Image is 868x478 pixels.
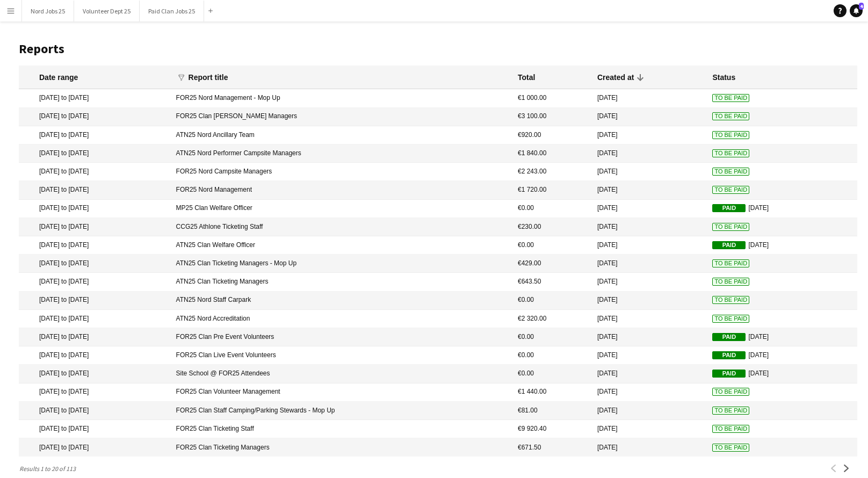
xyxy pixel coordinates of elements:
[189,73,228,82] div: Report title
[712,186,749,194] span: To Be Paid
[707,236,857,255] mat-cell: [DATE]
[712,241,746,249] span: Paid
[707,200,857,218] mat-cell: [DATE]
[19,126,171,144] mat-cell: [DATE] to [DATE]
[171,346,512,365] mat-cell: FOR25 Clan Live Event Volunteers
[592,402,707,420] mat-cell: [DATE]
[592,218,707,236] mat-cell: [DATE]
[19,402,171,420] mat-cell: [DATE] to [DATE]
[19,163,171,181] mat-cell: [DATE] to [DATE]
[592,420,707,438] mat-cell: [DATE]
[712,149,749,157] span: To Be Paid
[707,365,857,383] mat-cell: [DATE]
[592,292,707,310] mat-cell: [DATE]
[712,278,749,286] span: To Be Paid
[512,89,592,107] mat-cell: €1 000.00
[592,163,707,181] mat-cell: [DATE]
[592,181,707,199] mat-cell: [DATE]
[19,346,171,365] mat-cell: [DATE] to [DATE]
[19,365,171,383] mat-cell: [DATE] to [DATE]
[707,328,857,346] mat-cell: [DATE]
[597,73,634,82] div: Created at
[189,73,238,82] div: Report title
[19,292,171,310] mat-cell: [DATE] to [DATE]
[171,365,512,383] mat-cell: Site School @ FOR25 Attendees
[19,438,171,457] mat-cell: [DATE] to [DATE]
[859,3,864,10] span: 4
[19,236,171,255] mat-cell: [DATE] to [DATE]
[712,204,746,212] span: Paid
[512,420,592,438] mat-cell: €9 920.40
[712,444,749,452] span: To Be Paid
[592,346,707,365] mat-cell: [DATE]
[171,292,512,310] mat-cell: ATN25 Nord Staff Carpark
[512,144,592,163] mat-cell: €1 840.00
[74,1,140,21] button: Volunteer Dept 25
[712,112,749,120] span: To Be Paid
[171,438,512,457] mat-cell: FOR25 Clan Ticketing Managers
[171,402,512,420] mat-cell: FOR25 Clan Staff Camping/Parking Stewards - Mop Up
[512,126,592,144] mat-cell: €920.00
[712,351,746,359] span: Paid
[171,255,512,273] mat-cell: ATN25 Clan Ticketing Managers - Mop Up
[707,346,857,365] mat-cell: [DATE]
[712,315,749,323] span: To Be Paid
[592,236,707,255] mat-cell: [DATE]
[512,218,592,236] mat-cell: €230.00
[512,438,592,457] mat-cell: €671.50
[19,328,171,346] mat-cell: [DATE] to [DATE]
[19,310,171,328] mat-cell: [DATE] to [DATE]
[171,328,512,346] mat-cell: FOR25 Clan Pre Event Volunteers
[22,1,74,21] button: Nord Jobs 25
[592,273,707,291] mat-cell: [DATE]
[592,126,707,144] mat-cell: [DATE]
[171,144,512,163] mat-cell: ATN25 Nord Performer Campsite Managers
[19,144,171,163] mat-cell: [DATE] to [DATE]
[19,200,171,218] mat-cell: [DATE] to [DATE]
[512,346,592,365] mat-cell: €0.00
[712,388,749,396] span: To Be Paid
[171,108,512,126] mat-cell: FOR25 Clan [PERSON_NAME] Managers
[712,296,749,304] span: To Be Paid
[19,218,171,236] mat-cell: [DATE] to [DATE]
[171,420,512,438] mat-cell: FOR25 Clan Ticketing Staff
[512,273,592,291] mat-cell: €643.50
[171,89,512,107] mat-cell: FOR25 Nord Management - Mop Up
[592,255,707,273] mat-cell: [DATE]
[39,73,78,82] div: Date range
[171,218,512,236] mat-cell: CCG25 Athlone Ticketing Staff
[592,89,707,107] mat-cell: [DATE]
[171,383,512,402] mat-cell: FOR25 Clan Volunteer Management
[592,328,707,346] mat-cell: [DATE]
[512,181,592,199] mat-cell: €1 720.00
[19,383,171,402] mat-cell: [DATE] to [DATE]
[512,200,592,218] mat-cell: €0.00
[512,236,592,255] mat-cell: €0.00
[512,163,592,181] mat-cell: €2 243.00
[592,310,707,328] mat-cell: [DATE]
[171,163,512,181] mat-cell: FOR25 Nord Campsite Managers
[512,108,592,126] mat-cell: €3 100.00
[592,108,707,126] mat-cell: [DATE]
[592,383,707,402] mat-cell: [DATE]
[712,333,746,341] span: Paid
[518,73,535,82] div: Total
[19,108,171,126] mat-cell: [DATE] to [DATE]
[850,4,863,17] a: 4
[512,328,592,346] mat-cell: €0.00
[171,200,512,218] mat-cell: MP25 Clan Welfare Officer
[19,273,171,291] mat-cell: [DATE] to [DATE]
[171,126,512,144] mat-cell: ATN25 Nord Ancillary Team
[592,200,707,218] mat-cell: [DATE]
[19,465,80,473] span: Results 1 to 20 of 113
[19,181,171,199] mat-cell: [DATE] to [DATE]
[712,425,749,433] span: To Be Paid
[712,259,749,267] span: To Be Paid
[592,144,707,163] mat-cell: [DATE]
[171,273,512,291] mat-cell: ATN25 Clan Ticketing Managers
[712,223,749,231] span: To Be Paid
[712,73,735,82] div: Status
[512,310,592,328] mat-cell: €2 320.00
[19,420,171,438] mat-cell: [DATE] to [DATE]
[140,1,204,21] button: Paid Clan Jobs 25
